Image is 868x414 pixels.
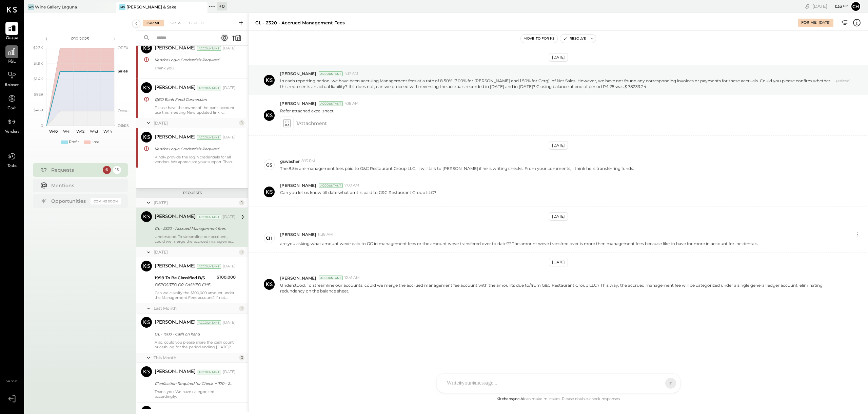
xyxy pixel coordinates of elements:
span: 12:41 AM [344,275,360,281]
div: For Me [801,20,816,25]
div: [DATE] [812,3,849,9]
div: Accountant [197,135,221,140]
span: 4:18 AM [344,101,359,106]
div: 1 [239,249,244,255]
span: P&L [8,59,16,65]
text: OPEX [118,45,129,50]
div: + 0 [217,2,227,10]
text: $939 [34,92,43,97]
div: Wine Gallery Laguna [35,4,77,10]
div: Can we classify the $100,000 amount under the Management Fees account? If not, could you please c... [155,290,236,300]
span: Queue [6,36,18,42]
div: Thank you. [155,66,236,75]
div: [PERSON_NAME] [155,263,196,270]
div: Requests [51,167,99,173]
a: P&L [0,45,23,65]
text: $469 [34,108,43,112]
text: Sales [118,69,128,73]
div: Opportunities [51,198,87,204]
div: Coming Soon [91,198,121,204]
span: [PERSON_NAME] [280,275,316,281]
span: [PERSON_NAME] [280,232,316,237]
a: Cash [0,92,23,112]
text: W43 [90,129,98,134]
div: [DATE] [549,212,568,221]
span: Vendors [5,129,19,135]
div: Closed [186,20,207,26]
span: Balance [5,82,19,88]
div: [DATE] [223,135,236,140]
span: (edited) [836,79,851,89]
div: ch [266,235,273,241]
span: [PERSON_NAME] [280,71,316,77]
text: $1.4K [34,77,43,81]
div: Accountant [319,101,343,106]
div: Accountant [319,276,343,280]
div: Loss [92,139,99,145]
div: [PERSON_NAME] [155,85,196,91]
div: Vendor Login Credentials Required [155,57,234,63]
div: 13 [113,166,121,174]
div: [PERSON_NAME] [155,214,196,220]
span: 4:17 AM [344,71,358,77]
div: [DATE] [223,320,236,325]
div: 6 [103,166,111,174]
div: Mentions [51,182,118,189]
div: Accountant [319,183,343,188]
div: Thank you. We have categorized accordingly. [155,389,236,399]
div: [PERSON_NAME] [155,45,196,52]
div: GL - 2320 - Accrued Management fees [155,225,234,232]
div: [DATE] [154,249,237,255]
text: Occu... [118,108,129,113]
div: 1 [239,200,244,205]
p: are you asking what amount weve paid to GC in management fees or the amount weve transfered over ... [280,241,759,246]
p: Can you let us know till date what amt is paid to G&C Restaurant Group LLC? [280,190,436,201]
a: Vendors [0,115,23,135]
text: W40 [49,129,57,134]
div: 1 [239,306,244,311]
text: W41 [63,129,71,134]
div: 1 [239,120,244,126]
div: For Me [143,20,164,26]
text: W42 [76,129,84,134]
div: Accountant [197,86,221,90]
div: [DATE] [223,85,236,91]
div: Understood. To streamline our accounts, could we merge the accrued management fee account with th... [155,234,236,244]
text: Labor [118,123,128,128]
text: $2.3K [33,45,43,50]
div: Accountant [197,215,221,219]
div: $100,000 [217,274,236,281]
div: QBO Bank Feed Connection [155,96,234,103]
div: This Month [154,355,237,361]
div: [DATE] [223,264,236,269]
div: [PERSON_NAME] [155,369,196,375]
p: Refer attached excel sheet [280,108,334,114]
div: 1999 To Be Classified B/S [155,275,215,281]
div: Accountant [197,46,221,51]
div: gs [266,162,272,168]
div: [DATE] [154,120,237,126]
p: Understood. To streamline our accounts, could we merge the accrued management fee account with th... [280,282,833,294]
div: 3 [239,355,244,361]
span: [PERSON_NAME] [280,182,316,188]
div: [DATE] [223,214,236,220]
text: W44 [103,129,112,134]
div: [DATE] [223,369,236,375]
button: Resolve [560,35,589,43]
a: Balance [0,69,23,88]
div: MS [119,4,125,10]
div: Clarification Required for Check #1170 – 2nd QTR Management [155,380,234,387]
span: [PERSON_NAME] [280,101,316,106]
p: The 8.5% are management fees paid to G&C Restaurant Group LLC. I will talk to [PERSON_NAME] if he... [280,166,634,171]
span: gswasher [280,158,300,164]
div: GL - 2320 - Accrued Management fees [255,20,345,26]
div: [DATE] [819,20,830,25]
span: 8:13 PM [301,158,315,164]
text: 0 [41,123,43,128]
div: Accountant [197,370,221,374]
div: Accountant [319,71,343,76]
div: Last Month [154,305,237,311]
div: copy link [804,3,811,10]
a: Queue [0,22,23,42]
div: Kindly provide the login credentials for all vendors. We appreciate your support. Thank you! [155,155,236,164]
